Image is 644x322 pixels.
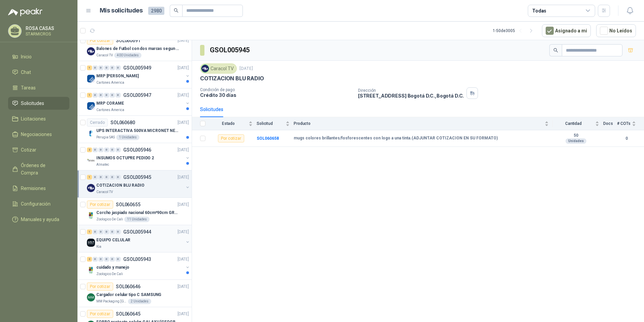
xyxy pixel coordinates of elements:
div: Todas [532,7,546,15]
div: 0 [98,257,103,262]
span: 2980 [148,7,164,15]
div: 0 [104,230,109,234]
div: 0 [93,93,98,98]
p: Condición de pago [200,87,353,92]
button: No Leídos [596,24,636,37]
a: 1 0 0 0 0 0 GSOL005947[DATE] Company LogoMRP CORAMECartones America [87,91,190,113]
p: GSOL005946 [123,147,151,152]
a: SOL060658 [257,136,279,141]
span: Configuración [21,200,51,208]
a: Licitaciones [8,112,69,125]
p: INSUMOS OCTUPRE PEDIDO 2 [96,155,154,161]
p: [DATE] [239,65,253,72]
p: GSOL005943 [123,257,151,262]
p: GSOL005944 [123,230,151,234]
span: Inicio [21,53,32,60]
div: 0 [98,65,103,70]
b: 50 [553,133,599,138]
p: Almatec [96,162,109,167]
div: 1 Unidades [116,135,139,140]
th: Cantidad [553,117,603,130]
p: cuidado y manejo [96,264,129,271]
div: 1 [87,230,92,234]
a: Por cotizarSOL060691[DATE] Company LogoBalones de Futbol con dos marcas segun adjunto. Adjuntar c... [77,34,192,61]
div: 0 [110,93,115,98]
div: 2 Unidades [128,299,151,304]
div: 0 [104,65,109,70]
img: Company Logo [87,47,95,55]
div: 0 [110,230,115,234]
div: 2 [87,257,92,262]
span: Licitaciones [21,115,46,123]
div: 0 [93,65,98,70]
p: COTIZACION BLU RADIO [96,182,144,189]
img: Company Logo [201,65,209,72]
div: 0 [98,93,103,98]
div: 0 [116,93,121,98]
img: Company Logo [87,266,95,274]
div: 0 [110,257,115,262]
p: Cartones America [96,107,124,113]
p: COTIZACION BLU RADIO [200,75,264,82]
a: 2 0 0 0 0 0 GSOL005943[DATE] Company Logocuidado y manejoZoologico De Cali [87,255,190,277]
a: Cotizar [8,143,69,156]
p: [DATE] [178,174,189,181]
a: Órdenes de Compra [8,159,69,179]
img: Company Logo [87,129,95,137]
p: Cargador celular tipo C SAMSUNG [96,292,161,298]
span: Cotizar [21,146,36,154]
a: Por cotizarSOL060646[DATE] Company LogoCargador celular tipo C SAMSUNGMM Packaging [GEOGRAPHIC_DA... [77,280,192,307]
div: 0 [93,147,98,152]
p: MM Packaging [GEOGRAPHIC_DATA] [96,299,127,304]
span: Solicitudes [21,100,44,107]
div: 0 [116,175,121,180]
span: Manuales y ayuda [21,216,59,223]
span: search [553,48,558,53]
a: 1 0 0 0 0 0 GSOL005949[DATE] Company LogoMRP [PERSON_NAME]Cartones America [87,64,190,85]
p: [STREET_ADDRESS] Bogotá D.C. , Bogotá D.C. [358,93,464,99]
div: Unidades [566,138,586,144]
span: Estado [210,121,247,126]
a: Remisiones [8,182,69,195]
p: Zoologico De Cali [96,217,123,222]
p: [DATE] [178,229,189,235]
span: Chat [21,69,31,76]
div: 0 [98,175,103,180]
span: Negociaciones [21,131,52,138]
div: 11 Unidades [124,217,150,222]
p: Dirección [358,88,464,93]
p: Caracol TV [96,189,113,195]
a: Tareas [8,81,69,94]
p: [DATE] [178,147,189,153]
p: [DATE] [178,119,189,126]
p: Caracol TV [96,53,113,58]
div: 0 [104,257,109,262]
h3: GSOL005945 [210,45,251,55]
div: 0 [104,93,109,98]
span: Solicitud [257,121,284,126]
div: 0 [110,147,115,152]
p: MRP CORAME [96,100,124,107]
p: GSOL005949 [123,65,151,70]
div: Por cotizar [87,310,113,318]
div: 0 [93,230,98,234]
th: Producto [294,117,553,130]
div: 1 - 50 de 3005 [493,25,537,36]
img: Company Logo [87,211,95,219]
p: ROSA CASAS [26,26,68,31]
p: GSOL005947 [123,93,151,98]
img: Company Logo [87,102,95,110]
div: 0 [116,65,121,70]
p: Perugia SAS [96,135,115,140]
img: Company Logo [87,157,95,165]
th: Solicitud [257,117,294,130]
p: Cartones America [96,80,124,85]
div: Por cotizar [87,36,113,45]
div: 0 [116,257,121,262]
div: Por cotizar [87,200,113,209]
a: Solicitudes [8,97,69,110]
div: 0 [98,230,103,234]
a: Configuración [8,197,69,210]
p: [DATE] [178,202,189,208]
